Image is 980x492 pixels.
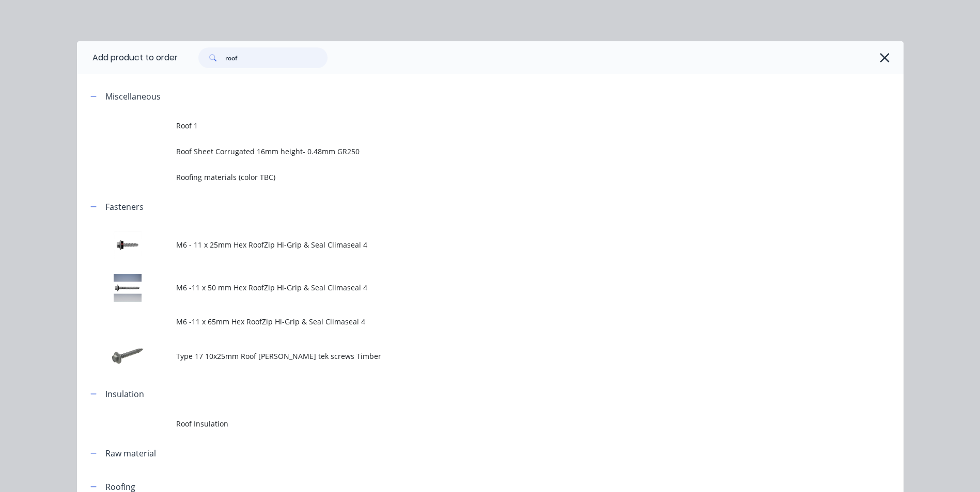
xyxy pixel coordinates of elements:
span: Type 17 10x25mm Roof [PERSON_NAME] tek screws Timber [176,351,758,362]
span: Roofing materials (color TBC) [176,172,758,183]
span: Roof 1 [176,120,758,131]
div: Fasteners [105,201,144,213]
div: Miscellaneous [105,90,161,103]
span: M6 - 11 x 25mm Hex RoofZip Hi-Grip & Seal Climaseal 4 [176,239,758,250]
span: M6 -11 x 50 mm Hex RoofZip Hi-Grip & Seal Climaseal 4 [176,282,758,293]
div: Insulation [105,388,144,400]
input: Search... [225,47,328,68]
span: Roof Sheet Corrugated 16mm height- 0.48mm GR250 [176,146,758,157]
span: M6 -11 x 65mm Hex RoofZip Hi-Grip & Seal Climaseal 4 [176,316,758,327]
span: Roof Insulation [176,418,758,429]
div: Add product to order [77,41,178,74]
div: Raw material [105,447,156,460]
